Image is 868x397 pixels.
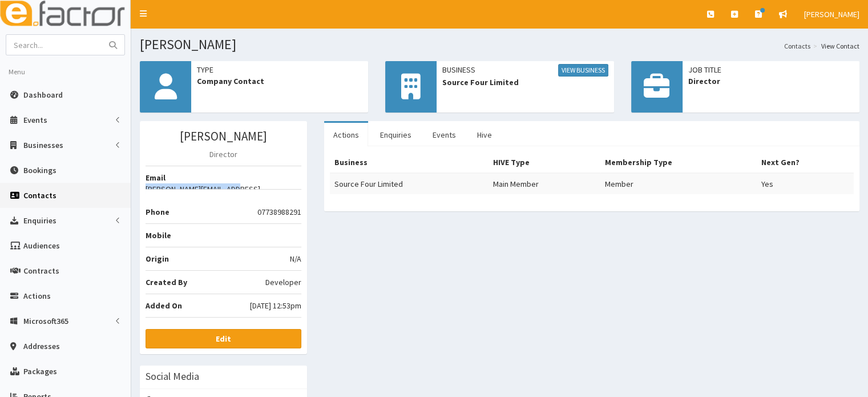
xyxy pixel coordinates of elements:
[140,37,859,52] h1: [PERSON_NAME]
[23,215,56,226] span: Enquiries
[23,115,47,125] span: Events
[600,173,757,194] td: Member
[23,291,51,301] span: Actions
[257,206,301,218] span: 07738988291
[558,64,608,77] a: View Business
[146,183,301,206] span: [PERSON_NAME][EMAIL_ADDRESS][DOMAIN_NAME]
[197,64,362,75] span: Type
[146,149,301,160] p: Director
[6,35,102,55] input: Search...
[423,123,465,147] a: Events
[324,123,368,147] a: Actions
[784,41,810,51] a: Contacts
[330,173,488,194] td: Source Four Limited
[23,341,60,351] span: Addresses
[488,152,600,173] th: HIVE Type
[146,207,169,217] b: Phone
[371,123,421,147] a: Enquiries
[23,366,57,376] span: Packages
[146,254,169,264] b: Origin
[804,9,859,19] span: [PERSON_NAME]
[757,152,854,173] th: Next Gen?
[23,190,56,200] span: Contacts
[23,240,60,251] span: Audiences
[197,75,362,87] span: Company Contact
[146,130,301,143] h3: [PERSON_NAME]
[23,316,68,326] span: Microsoft365
[488,173,600,194] td: Main Member
[23,90,63,100] span: Dashboard
[250,300,301,311] span: [DATE] 12:53pm
[146,277,187,287] b: Created By
[146,329,301,348] a: Edit
[757,173,854,194] td: Yes
[146,300,182,311] b: Added On
[146,371,199,382] h3: Social Media
[810,41,859,51] li: View Contact
[265,276,301,288] span: Developer
[442,77,608,88] span: Source Four Limited
[600,152,757,173] th: Membership Type
[468,123,501,147] a: Hive
[290,253,301,264] span: N/A
[216,334,231,344] b: Edit
[688,64,854,75] span: Job Title
[146,230,171,240] b: Mobile
[688,75,854,87] span: Director
[330,152,488,173] th: Business
[23,165,56,175] span: Bookings
[23,266,59,276] span: Contracts
[442,64,608,77] span: Business
[23,140,63,150] span: Businesses
[146,173,165,183] b: Email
